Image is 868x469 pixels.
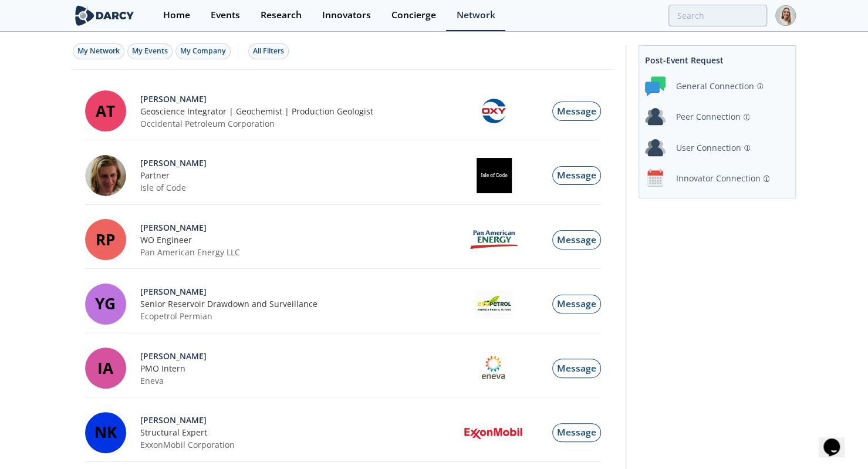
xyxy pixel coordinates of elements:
[253,46,284,56] div: All Filters
[552,166,601,185] button: Message
[85,284,126,325] div: YG
[140,246,453,258] div: Pan American Energy LLC
[140,221,453,234] div: View Profile
[140,426,453,438] div: Structural Expert
[676,80,754,92] div: General Connection
[322,11,371,20] div: Innovators
[477,158,512,193] img: Isle of Code
[140,169,453,181] div: Partner
[140,362,453,374] div: PMO Intern
[77,46,120,56] span: My Network
[744,114,750,120] img: information.svg
[140,117,453,130] div: Occidental Petroleum Corporation
[676,141,741,154] div: User Connection
[757,83,764,90] img: information.svg
[470,230,517,249] img: Pan American Energy LLC
[764,176,770,182] img: information.svg
[391,11,436,20] div: Concierge
[676,172,761,184] div: Innovator Connection
[85,347,126,389] div: IA
[557,362,596,374] span: Message
[140,234,453,246] div: WO Engineer
[73,43,124,59] button: My Network
[163,11,190,20] div: Home
[175,43,231,59] button: My Company
[775,5,796,26] img: Profile
[552,295,601,314] button: Message
[477,93,511,129] img: Occidental Petroleum Corporation
[140,285,453,298] div: View Profile
[552,423,601,443] button: Message
[552,359,601,378] button: Message
[85,412,126,453] div: NK
[132,46,168,56] span: My Events
[557,104,596,117] span: Message
[180,46,226,56] span: My Company
[557,426,596,438] span: Message
[557,297,596,310] span: Message
[211,11,240,20] div: Events
[457,11,495,20] div: Network
[85,219,126,260] div: RP
[248,43,289,59] button: All Filters
[140,414,453,426] div: View Profile
[676,110,741,123] div: Peer Connection
[261,11,302,20] div: Research
[557,168,596,181] span: Message
[140,298,453,310] div: Senior Reservoir Drawdown and Surveillance
[475,354,513,382] img: Eneva
[140,93,453,105] div: View Profile
[73,5,137,26] img: logo-wide.svg
[552,230,601,249] button: Message
[127,43,173,59] button: My Events
[140,310,453,322] div: Ecopetrol Permian
[463,426,525,440] img: ExxonMobil Corporation
[552,102,601,121] button: Message
[140,350,453,362] div: View Profile
[85,90,126,131] div: AT
[140,374,453,387] div: Eneva
[140,105,453,117] div: Geoscience Integrator | Geochemist | Production Geologist
[668,5,767,26] input: Advanced Search
[819,422,856,457] iframe: chat widget
[645,50,789,70] div: Post-Event Request
[475,290,513,318] img: Ecopetrol Permian
[140,157,453,169] div: View Profile
[140,438,453,451] div: ExxonMobil Corporation
[140,181,453,194] div: Isle of Code
[744,145,751,151] img: information.svg
[557,233,596,246] span: Message
[85,155,126,196] img: fb7e8709-47b4-4666-b5bf-6d9010385867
